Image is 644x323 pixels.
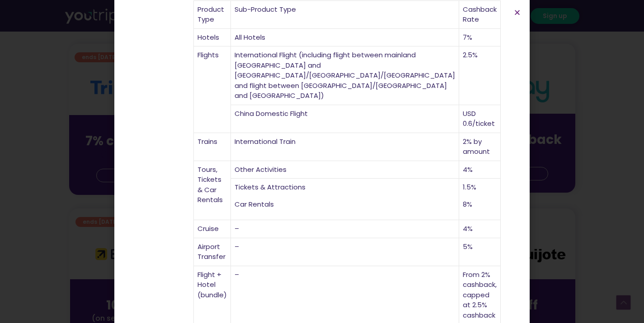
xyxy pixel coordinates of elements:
[231,105,459,133] td: China Domestic Flight
[194,46,231,133] td: Flights
[459,238,501,266] td: 5%
[235,199,274,209] span: Car Rentals
[194,161,231,221] td: Tours, Tickets & Car Rentals
[459,220,501,238] td: 4%
[463,182,497,193] p: 1.5%
[459,1,501,29] td: Cashback Rate
[231,1,459,29] td: Sub-Product Type
[194,133,231,161] td: Trains
[231,46,459,105] td: International Flight (including flight between mainland [GEOGRAPHIC_DATA] and [GEOGRAPHIC_DATA]/[...
[459,29,501,47] td: 7%
[231,220,459,238] td: –
[194,1,231,29] td: Product Type
[459,105,501,133] td: USD 0.6/ticket
[194,220,231,238] td: Cruise
[194,29,231,47] td: Hotels
[463,199,472,209] span: 8%
[231,29,459,47] td: All Hotels
[459,161,501,179] td: 4%
[459,133,501,161] td: 2% by amount
[194,238,231,266] td: Airport Transfer
[231,161,459,179] td: Other Activities
[231,133,459,161] td: International Train
[235,182,455,193] p: Tickets & Attractions
[459,46,501,105] td: 2.5%
[231,238,459,266] td: –
[514,9,521,16] a: Close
